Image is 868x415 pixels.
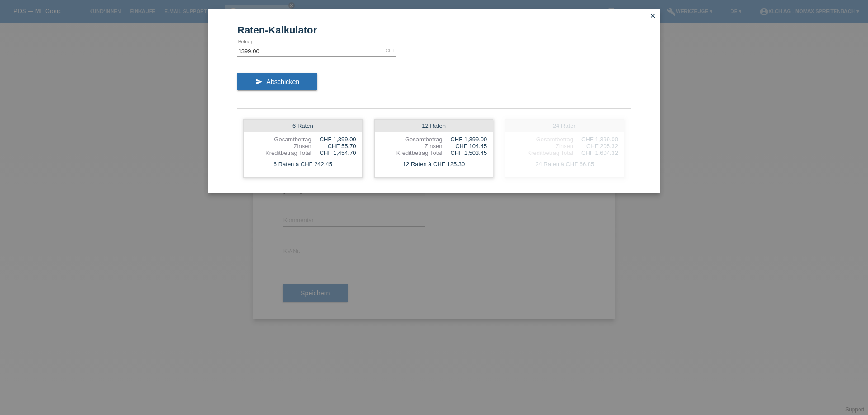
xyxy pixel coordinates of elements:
[237,24,631,36] h1: Raten-Kalkulator
[573,143,618,149] div: CHF 205.32
[505,159,624,170] div: 24 Raten à CHF 66.85
[511,136,573,143] div: Gesamtbetrag
[381,143,443,149] div: Zinsen
[442,136,487,143] div: CHF 1,399.00
[573,136,618,143] div: CHF 1,399.00
[237,73,317,90] button: send Abschicken
[250,149,311,156] div: Kreditbetrag Total
[375,159,493,170] div: 12 Raten à CHF 125.30
[381,136,443,143] div: Gesamtbetrag
[250,136,311,143] div: Gesamtbetrag
[311,149,356,156] div: CHF 1,454.70
[385,48,396,53] div: CHF
[442,143,487,149] div: CHF 104.45
[375,120,493,132] div: 12 Raten
[647,11,659,22] a: close
[250,143,311,149] div: Zinsen
[244,120,362,132] div: 6 Raten
[649,12,656,19] i: close
[573,149,618,156] div: CHF 1,604.32
[505,120,624,132] div: 24 Raten
[511,149,573,156] div: Kreditbetrag Total
[442,149,487,156] div: CHF 1,503.45
[511,143,573,149] div: Zinsen
[311,143,356,149] div: CHF 55.70
[266,78,299,85] span: Abschicken
[381,149,443,156] div: Kreditbetrag Total
[311,136,356,143] div: CHF 1,399.00
[244,159,362,170] div: 6 Raten à CHF 242.45
[255,78,263,85] i: send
